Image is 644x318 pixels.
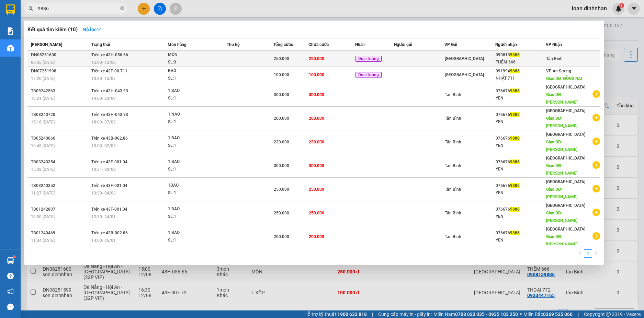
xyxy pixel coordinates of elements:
[168,75,219,82] div: SL: 1
[31,42,62,47] span: [PERSON_NAME]
[445,187,461,192] span: Tân Bình
[31,182,89,189] div: TB03240352
[496,182,545,189] div: 076676
[31,229,89,237] div: TB01240469
[309,116,324,121] span: 200.000
[29,6,33,11] span: search
[546,227,585,232] span: [GEOGRAPHIC_DATA]
[495,42,517,47] span: Người nhận
[309,234,324,239] span: 200.000
[584,249,592,258] li: 1
[576,249,584,258] button: left
[496,189,545,197] div: YEN
[546,108,585,113] span: [GEOGRAPHIC_DATA]
[546,132,585,137] span: [GEOGRAPHIC_DATA]
[7,27,14,35] img: solution-icon
[546,203,585,208] span: [GEOGRAPHIC_DATA]
[444,42,457,47] span: VP Gửi
[496,68,545,75] div: 091994
[168,51,219,59] div: MÓN
[355,56,382,62] span: Dọc đường
[91,183,127,188] span: Trên xe 43F-001.04
[168,42,187,47] span: Món hàng
[168,158,219,166] div: 1 BAO
[7,288,14,295] span: notification
[496,135,545,142] div: 076676
[91,191,116,196] span: 13:30 - 04/03
[584,250,592,257] a: 1
[592,232,600,240] span: plus-circle
[592,114,600,121] span: plus-circle
[510,231,520,235] span: 9886
[445,116,461,121] span: Tân Bình
[97,27,101,32] span: down
[38,5,119,12] input: Tìm tên, số ĐT hoặc mã đơn
[546,156,585,161] span: [GEOGRAPHIC_DATA]
[274,56,289,61] span: 250.000
[31,96,55,101] span: 10:21 [DATE]
[274,72,289,77] span: 100.000
[168,111,219,118] div: 1 NAO
[7,45,14,52] img: warehouse-icon
[594,251,598,255] span: right
[31,135,89,142] div: TB05240066
[274,116,289,121] span: 200.000
[91,120,116,125] span: 18:00 - 07/08
[309,56,324,61] span: 250.000
[576,249,584,258] li: Previous Page
[445,163,461,168] span: Tân Bình
[27,26,78,33] h3: Kết quả tìm kiếm ( 10 )
[168,95,219,102] div: SL: 1
[168,142,219,150] div: SL: 1
[546,116,577,128] span: Giao DĐ: [PERSON_NAME]
[496,142,545,149] div: YEN
[168,189,219,197] div: SL: 1
[168,59,219,66] div: SL: 3
[274,163,289,168] span: 300.000
[168,182,219,189] div: 1BAO
[309,187,324,192] span: 250.000
[546,140,577,152] span: Giao DĐ: [PERSON_NAME]
[445,140,461,144] span: Tân Bình
[546,163,577,176] span: Giao DĐ: [PERSON_NAME]
[309,140,324,144] span: 230.000
[83,27,101,32] strong: Bộ lọc
[496,111,545,118] div: 076676
[592,209,600,216] span: plus-circle
[592,138,600,145] span: plus-circle
[546,234,577,247] span: Giao DĐ: [PERSON_NAME]
[546,92,577,105] span: Giao DĐ: [PERSON_NAME]
[496,59,545,66] div: THÊM 666
[546,56,563,61] span: Tân Bình
[309,163,324,168] span: 300.000
[91,136,128,141] span: Trên xe 43B-002.86
[510,160,520,164] span: 9886
[91,52,128,57] span: Trên xe 43H-056.66
[510,136,520,141] span: 9886
[578,251,582,255] span: left
[168,213,219,221] div: SL: 1
[168,237,219,244] div: SL: 1
[445,211,461,215] span: Tân Bình
[227,42,240,47] span: Thu hộ
[546,187,577,199] span: Giao DĐ: [PERSON_NAME]
[355,72,382,78] span: Dọc đường
[31,60,55,65] span: 08:56 [DATE]
[546,85,585,90] span: [GEOGRAPHIC_DATA]
[496,75,545,82] div: NHẬT 711
[168,87,219,95] div: 1 BAO
[120,5,124,12] span: close-circle
[91,238,116,243] span: 14:00 - 05/01
[91,160,127,164] span: Trên xe 43F-001.04
[496,118,545,126] div: YEN
[31,120,55,125] span: 15:16 [DATE]
[168,134,219,142] div: 1 BAO
[546,76,582,81] span: Giao DĐ: ĐỒNG NAI
[510,112,520,117] span: 9886
[510,183,520,188] span: 9886
[445,56,484,61] span: [GEOGRAPHIC_DATA]
[496,237,545,244] div: YEN
[445,92,461,97] span: Tân Bình
[510,52,520,57] span: 9886
[308,42,329,47] span: Chưa cước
